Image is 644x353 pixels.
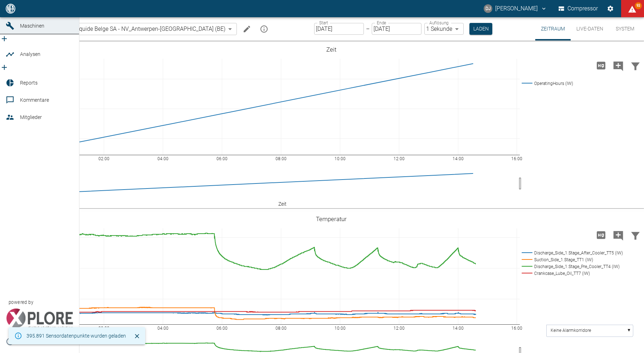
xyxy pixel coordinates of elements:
label: Auflösung [429,20,449,26]
span: Analysen [20,51,40,57]
button: System [609,17,641,40]
div: 1 Sekunde [424,23,464,35]
button: Live-Daten [571,17,609,40]
span: Mitglieder [20,114,42,120]
button: david.jasper@nea-x.de [483,2,548,15]
button: Schließen [132,331,142,342]
button: mission info [257,22,271,36]
span: Hohe Auflösung [592,231,610,238]
button: Kommentar hinzufügen [610,56,627,75]
div: DJ [484,4,492,13]
input: DD.MM.YYYY [314,23,364,35]
button: Kommentar hinzufügen [610,226,627,244]
text: Keine Alarmkorridore [551,328,591,333]
button: Compressor [557,2,600,15]
a: 13.0007/1_Air Liquide Belge SA - NV_Antwerpen-[GEOGRAPHIC_DATA] (BE) [26,25,225,33]
input: DD.MM.YYYY [372,23,421,35]
button: Laden [469,23,492,35]
button: Machine bearbeiten [240,22,254,36]
button: Daten filtern [627,226,644,244]
button: Zeitraum [535,17,571,40]
img: logo [5,4,16,13]
label: Start [319,20,328,26]
span: Kommentare [20,97,49,103]
button: Einstellungen [604,2,617,15]
label: Ende [377,20,386,26]
button: Daten filtern [627,56,644,75]
span: powered by [9,299,33,306]
img: Xplore Logo [6,309,73,330]
span: Reports [20,80,38,86]
span: 13.0007/1_Air Liquide Belge SA - NV_Antwerpen-[GEOGRAPHIC_DATA] (BE) [38,25,225,33]
span: Maschinen [20,23,44,29]
div: 395.891 Sensordatenpunkte wurden geladen [26,329,126,342]
span: Hohe Auflösung [592,62,610,68]
p: – [366,25,370,33]
span: 93 [635,2,642,9]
